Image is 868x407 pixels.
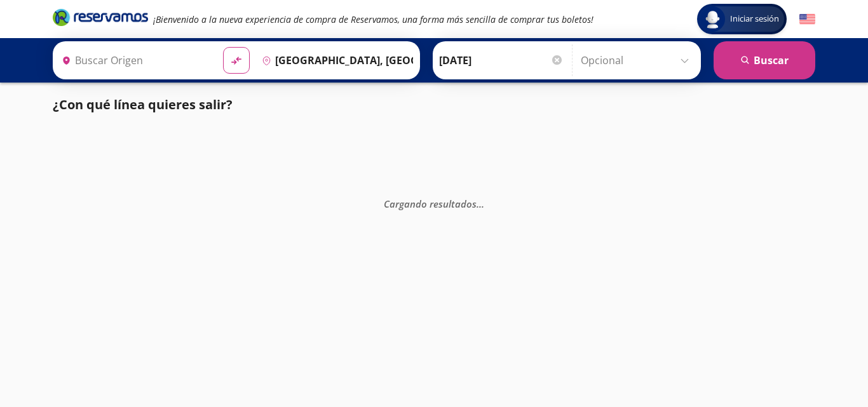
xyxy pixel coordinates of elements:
input: Buscar Origen [57,44,213,76]
button: Buscar [714,41,815,79]
em: Cargando resultados [384,197,484,210]
a: Brand Logo [53,8,148,30]
span: . [479,197,482,210]
input: Opcional [581,44,695,76]
input: Elegir Fecha [439,44,564,76]
span: . [477,197,479,210]
input: Buscar Destino [257,44,413,76]
button: English [799,11,815,27]
p: ¿Con qué línea quieres salir? [53,95,233,114]
i: Brand Logo [53,8,148,27]
span: . [482,197,484,210]
em: ¡Bienvenido a la nueva experiencia de compra de Reservamos, una forma más sencilla de comprar tus... [153,13,593,25]
span: Iniciar sesión [725,13,784,25]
